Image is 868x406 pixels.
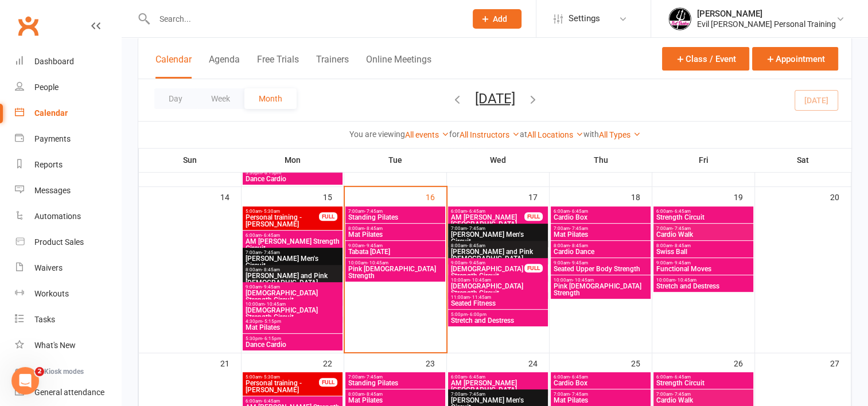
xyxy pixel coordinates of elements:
[656,260,751,266] span: 9:00am
[449,130,460,139] strong: for
[245,214,320,228] span: Personal training - [PERSON_NAME]
[34,134,71,143] div: Payments
[553,380,648,387] span: Cardio Box
[348,260,443,266] span: 10:00am
[323,187,344,206] div: 15
[15,307,121,333] a: Tasks
[348,397,443,404] span: Mat Pilates
[366,54,431,79] button: Online Meetings
[570,260,588,266] span: - 9:45am
[34,341,76,350] div: What's New
[15,281,121,307] a: Workouts
[467,374,485,380] span: - 6:45am
[450,380,546,393] span: AM [PERSON_NAME][GEOGRAPHIC_DATA]
[450,283,546,296] span: [DEMOGRAPHIC_DATA] Strength Circuit
[34,108,68,118] div: Calendar
[553,374,648,380] span: 6:00am
[493,14,507,24] span: Add
[467,392,485,397] span: - 7:45am
[262,267,280,272] span: - 8:45am
[15,255,121,281] a: Waivers
[656,248,751,255] span: Swiss Ball
[15,204,121,229] a: Automations
[245,233,340,238] span: 6:00am
[367,260,388,266] span: - 10:45am
[697,9,836,19] div: [PERSON_NAME]
[752,47,838,71] button: Appointment
[426,353,446,372] div: 23
[524,212,543,221] div: FULL
[553,226,648,231] span: 7:00am
[15,49,121,75] a: Dashboard
[348,266,443,279] span: Pink [DEMOGRAPHIC_DATA] Strength
[426,187,446,206] div: 16
[520,130,527,139] strong: at
[450,278,546,283] span: 10:00am
[662,47,749,71] button: Class / Event
[245,399,340,404] span: 6:00am
[553,283,648,296] span: Pink [DEMOGRAPHIC_DATA] Strength
[570,374,588,380] span: - 6:45am
[34,315,55,324] div: Tasks
[245,209,320,214] span: 5:00am
[319,378,337,387] div: FULL
[656,374,751,380] span: 6:00am
[34,83,59,92] div: People
[553,392,648,397] span: 7:00am
[220,187,241,206] div: 14
[470,295,491,300] span: - 11:45am
[656,231,751,238] span: Cardio Walk
[527,130,583,139] a: All Locations
[245,319,340,324] span: 4:30pm
[553,248,648,255] span: Cardio Dance
[668,7,691,30] img: thumb_image1652691556.png
[599,130,641,139] a: All Types
[656,392,751,397] span: 7:00am
[155,54,192,79] button: Calendar
[450,214,525,228] span: AM [PERSON_NAME][GEOGRAPHIC_DATA]
[553,278,648,283] span: 10:00am
[264,302,286,307] span: - 10:45am
[524,264,543,272] div: FULL
[656,397,751,404] span: Cardio Walk
[553,209,648,214] span: 6:00am
[245,324,340,331] span: Mat Pilates
[830,187,851,206] div: 20
[262,374,280,380] span: - 5:30am
[656,278,751,283] span: 10:00am
[151,11,458,27] input: Search...
[652,148,755,172] th: Fri
[755,148,851,172] th: Sat
[220,353,241,372] div: 21
[468,312,486,317] span: - 6:00pm
[656,226,751,231] span: 7:00am
[35,367,44,376] span: 2
[319,212,337,221] div: FULL
[349,130,405,139] strong: You are viewing
[631,187,652,206] div: 18
[245,302,340,307] span: 10:00am
[348,226,443,231] span: 8:00am
[675,278,696,283] span: - 10:45am
[450,243,546,248] span: 8:00am
[570,243,588,248] span: - 8:45am
[470,278,491,283] span: - 10:45am
[450,392,546,397] span: 7:00am
[656,283,751,290] span: Stretch and Destress
[570,209,588,214] span: - 6:45am
[244,88,297,109] button: Month
[656,214,751,221] span: Strength Circuit
[197,88,244,109] button: Week
[257,54,299,79] button: Free Trials
[262,319,281,324] span: - 5:15pm
[348,380,443,387] span: Standing Pilates
[405,130,449,139] a: All events
[262,209,280,214] span: - 5:30am
[139,148,242,172] th: Sun
[528,187,549,206] div: 17
[697,19,836,29] div: Evil [PERSON_NAME] Personal Training
[15,152,121,178] a: Reports
[450,374,546,380] span: 6:00am
[672,226,691,231] span: - 7:45am
[348,243,443,248] span: 9:00am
